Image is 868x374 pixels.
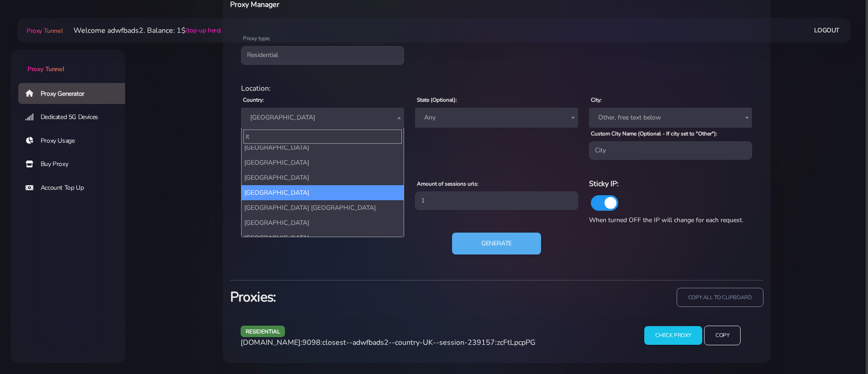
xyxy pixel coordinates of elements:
label: Country: [243,96,264,104]
a: Proxy Tunnel [25,23,63,38]
label: Amount of sessions urls: [417,180,479,188]
a: Proxy Usage [18,130,132,151]
input: copy all to clipboard [677,288,763,307]
li: [GEOGRAPHIC_DATA] [242,185,404,200]
span: residential [241,326,285,337]
a: Account Top Up [18,177,132,198]
span: Proxy Tunnel [26,26,63,35]
iframe: Webchat Widget [733,225,857,363]
li: [GEOGRAPHIC_DATA] [242,155,404,170]
span: Proxy Tunnel [27,65,64,73]
li: [GEOGRAPHIC_DATA] [242,170,404,185]
h3: Proxies: [230,288,491,306]
div: Location: [236,83,758,94]
h6: Sticky IP: [589,178,752,190]
input: Copy [704,326,741,345]
a: (top-up here) [186,26,221,35]
span: Other, free text below [594,111,747,124]
a: Buy Proxy [18,154,132,175]
label: Custom City Name (Optional - If city set to "Other"): [591,130,717,138]
a: Proxy Generator [18,83,132,104]
span: Any [421,111,573,124]
span: United Kingdom [247,111,399,124]
li: [GEOGRAPHIC_DATA] [GEOGRAPHIC_DATA] [242,200,404,215]
li: [GEOGRAPHIC_DATA] [242,140,404,155]
a: Logout [814,22,840,39]
div: Proxy Settings: [236,167,758,178]
input: Search [243,130,402,144]
span: Any [415,108,578,128]
span: [DOMAIN_NAME]:9098:closest--adwfbads2--country-UK--session-239157:zcFtLpcpPG [241,338,536,348]
li: Welcome adwfbads2. Balance: 1$ [63,25,221,36]
input: City [589,141,752,160]
a: Proxy Tunnel [11,50,125,74]
span: When turned OFF the IP will change for each request. [589,216,743,224]
label: City: [591,96,602,104]
span: United Kingdom [241,108,404,128]
label: State (Optional): [417,96,457,104]
a: Dedicated 5G Devices [18,107,132,128]
li: [GEOGRAPHIC_DATA] [242,215,404,230]
button: Generate [452,233,541,255]
input: Check Proxy [644,326,702,345]
li: [GEOGRAPHIC_DATA] [242,230,404,245]
span: Other, free text below [589,108,752,128]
